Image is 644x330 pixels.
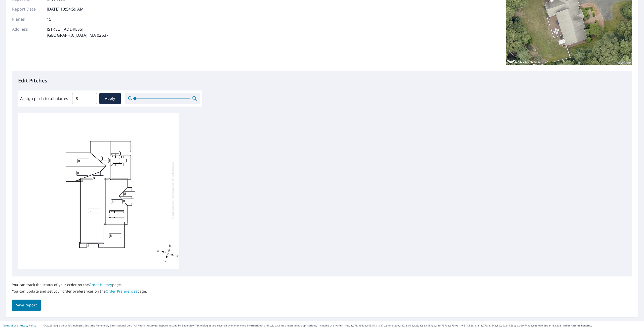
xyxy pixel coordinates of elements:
p: Planes [12,16,42,22]
p: [STREET_ADDRESS] [GEOGRAPHIC_DATA], MA 02537 [47,26,108,38]
p: Edit Pitches [18,77,626,84]
p: [DATE] 10:54:59 AM [47,6,84,12]
span: Save report [16,302,37,308]
input: 00.0 [72,91,97,106]
p: | [3,324,36,327]
a: Privacy Policy [20,324,36,327]
label: Assign pitch to all planes [20,96,68,102]
p: 15 [47,16,51,22]
p: Address [12,26,42,38]
p: © 2025 Eagle View Technologies, Inc. and Pictometry International Corp. All Rights Reserved. Repo... [44,324,641,327]
a: Terms of Use [3,324,18,327]
span: Apply [103,96,117,102]
button: Save report [12,300,41,311]
p: Report Date [12,6,42,12]
p: You can track the status of your order on the page. [12,282,147,287]
a: Order Preferences [106,289,137,294]
button: Apply [99,93,121,104]
a: Order History [89,282,112,287]
p: You can update and set your order preferences on the page. [12,289,147,294]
